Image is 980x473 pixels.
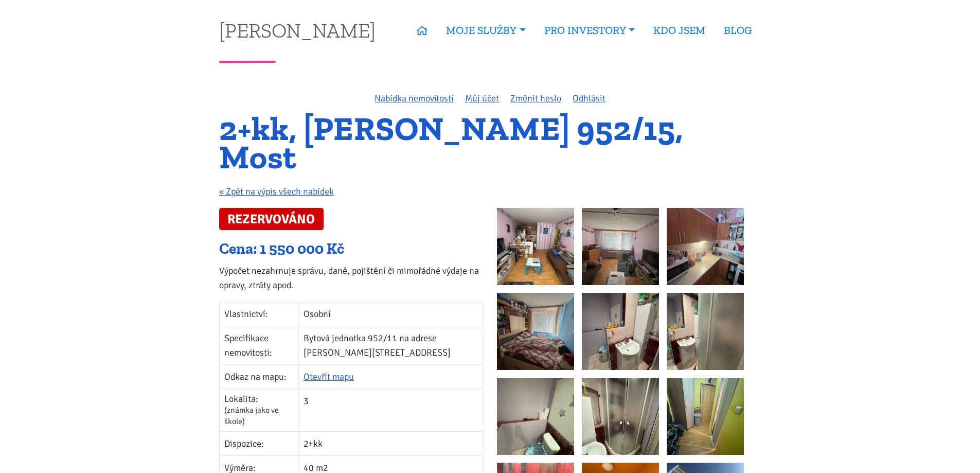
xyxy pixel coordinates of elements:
td: Vlastnictví: [220,302,299,326]
a: Můj účet [465,93,499,104]
td: Bytová jednotka 952/11 na adrese [PERSON_NAME][STREET_ADDRESS] [299,326,483,364]
p: Výpočet nezahrnuje správu, daně, pojištění či mimořádné výdaje na opravy, ztráty apod. [219,264,483,292]
td: Odkaz na mapu: [220,364,299,389]
td: Lokalita: [220,389,299,432]
a: MOJE SLUŽBY [437,19,534,42]
a: Změnit heslo [510,93,561,104]
div: Cena: 1 550 000 Kč [219,239,483,259]
td: 3 [299,389,483,432]
td: Specifikace nemovitosti: [220,326,299,364]
a: PRO INVESTORY [535,19,644,42]
span: REZERVOVÁNO [219,208,324,230]
td: Osobní [299,302,483,326]
a: Odhlásit [573,93,605,104]
a: « Zpět na výpis všech nabídek [219,186,334,197]
h1: 2+kk, [PERSON_NAME] 952/15, Most [219,115,761,171]
a: Nabídka nemovitostí [375,93,454,104]
td: 2+kk [299,432,483,456]
a: KDO JSEM [644,19,715,42]
td: Dispozice: [220,432,299,456]
a: BLOG [715,19,761,42]
a: Otevřít mapu [304,371,354,382]
span: (známka jako ve škole) [224,405,279,427]
a: [PERSON_NAME] [219,20,376,40]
